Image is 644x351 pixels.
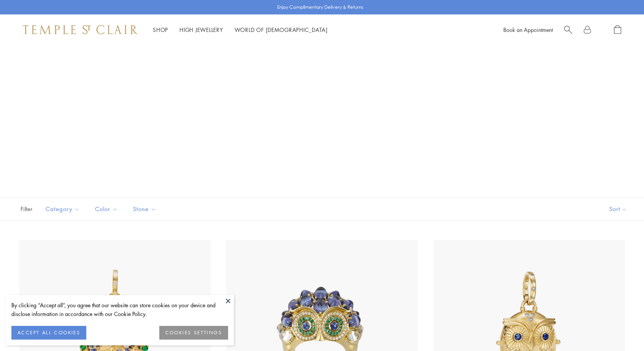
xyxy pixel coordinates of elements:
[127,200,162,218] button: Stone
[503,26,553,33] a: Book an Appointment
[159,326,228,340] button: COOKIES SETTINGS
[179,26,223,33] a: High JewelleryHigh Jewellery
[592,197,644,221] button: Show sort by
[40,200,86,218] button: Category
[11,326,86,340] button: ACCEPT ALL COOKIES
[614,25,621,35] a: Open Shopping Bag
[564,25,572,35] a: Search
[153,25,328,35] nav: Main navigation
[11,301,228,318] div: By clicking “Accept all”, you agree that our website can store cookies on your device and disclos...
[23,25,138,34] img: Temple St. Clair
[42,204,86,214] span: Category
[129,204,162,214] span: Stone
[89,200,124,218] button: Color
[153,26,168,33] a: ShopShop
[91,204,124,214] span: Color
[235,26,328,33] a: World of [DEMOGRAPHIC_DATA]World of [DEMOGRAPHIC_DATA]
[277,3,363,11] p: Enjoy Complimentary Delivery & Returns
